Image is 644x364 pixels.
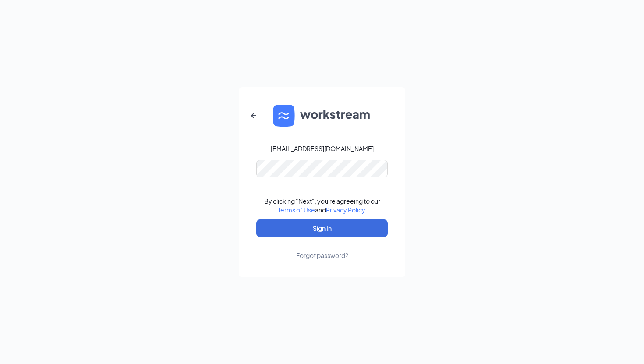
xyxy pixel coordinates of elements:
button: ArrowLeftNew [243,105,264,126]
a: Privacy Policy [326,206,365,214]
svg: ArrowLeftNew [248,110,259,121]
div: By clicking "Next", you're agreeing to our and . [264,197,380,214]
div: [EMAIL_ADDRESS][DOMAIN_NAME] [271,144,374,153]
a: Forgot password? [296,237,348,260]
img: WS logo and Workstream text [273,105,371,127]
a: Terms of Use [278,206,315,214]
div: Forgot password? [296,251,348,260]
button: Sign In [256,219,388,237]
